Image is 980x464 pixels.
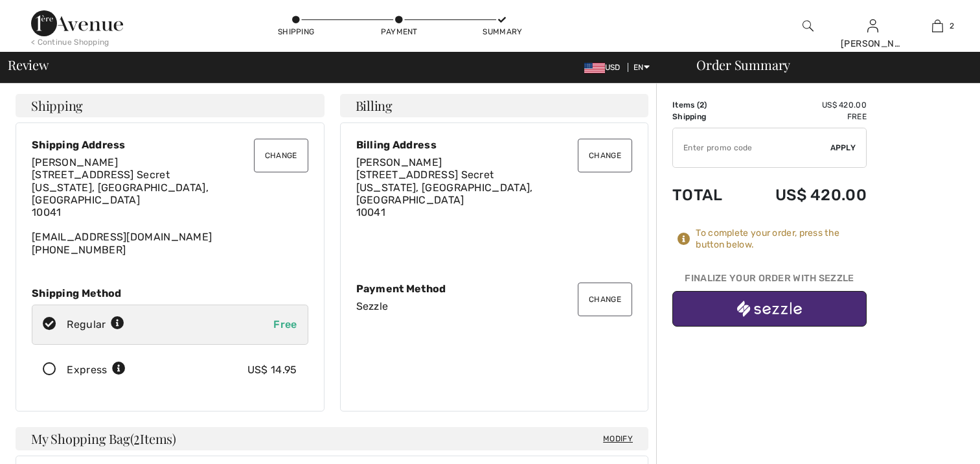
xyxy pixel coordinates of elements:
[32,156,118,168] span: [PERSON_NAME]
[32,287,308,299] div: Shipping Method
[32,156,308,256] div: [EMAIL_ADDRESS][DOMAIN_NAME] [PHONE_NUMBER]
[932,18,943,34] img: My Bag
[356,156,442,168] span: [PERSON_NAME]
[673,128,830,167] input: Promo code
[133,429,140,446] span: 2
[741,99,867,111] td: US$ 420.00
[578,139,632,172] button: Change
[906,18,969,34] a: 2
[380,26,418,38] div: Payment
[356,283,633,295] div: Payment Method
[67,317,124,332] div: Regular
[672,173,741,217] td: Total
[254,139,308,172] button: Change
[672,111,741,122] td: Shipping
[356,139,633,151] div: Billing Address
[803,18,814,34] img: search the website
[584,63,626,72] span: USD
[737,301,802,317] img: sezzle_white.svg
[950,20,954,32] span: 2
[578,283,632,316] button: Change
[356,99,393,112] span: Billing
[277,26,315,38] div: Shipping
[603,432,633,445] span: Modify
[696,227,867,251] div: To complete your order, press the button below.
[8,58,49,71] span: Review
[31,10,123,36] img: 1ère Avenue
[16,427,648,450] h4: My Shopping Bag
[584,63,605,73] img: US Dollar
[830,142,856,154] span: Apply
[867,19,878,32] a: Sign In
[67,362,126,378] div: Express
[700,100,704,110] span: 2
[356,300,633,312] div: Sezzle
[681,58,972,71] div: Order Summary
[633,63,650,72] span: EN
[672,272,867,291] div: Finalize Your Order with Sezzle
[841,37,904,51] div: [PERSON_NAME]
[130,430,176,447] span: ( Items)
[31,99,83,112] span: Shipping
[483,26,521,38] div: Summary
[32,139,308,151] div: Shipping Address
[867,18,878,34] img: My Info
[273,318,297,331] span: Free
[247,362,297,378] div: US$ 14.95
[356,168,533,218] span: [STREET_ADDRESS] Secret [US_STATE], [GEOGRAPHIC_DATA], [GEOGRAPHIC_DATA] 10041
[741,111,867,122] td: Free
[741,173,867,217] td: US$ 420.00
[32,168,209,218] span: [STREET_ADDRESS] Secret [US_STATE], [GEOGRAPHIC_DATA], [GEOGRAPHIC_DATA] 10041
[672,99,741,111] td: Items ( )
[31,36,109,48] div: < Continue Shopping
